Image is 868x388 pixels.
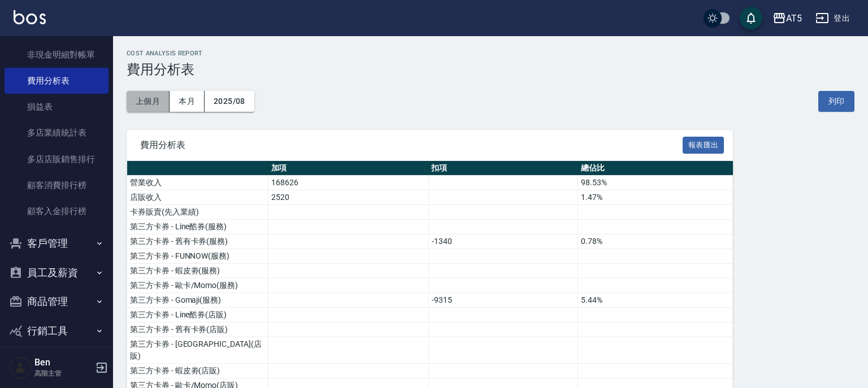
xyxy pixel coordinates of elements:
[140,139,683,151] span: 費用分析表
[5,68,108,94] a: 費用分析表
[578,190,733,205] td: 1.47%
[127,234,268,249] td: 第三方卡券 - 舊有卡券(服務)
[127,278,268,293] td: 第三方卡券 - 歐卡/Momo(服務)
[578,176,733,190] td: 98.53%
[428,293,578,308] td: -9315
[578,161,733,176] th: 總佔比
[5,42,108,68] a: 非現金明細對帳單
[170,91,205,112] button: 本月
[268,176,429,190] td: 168626
[683,137,724,154] button: 報表匯出
[268,161,429,176] th: 加項
[268,190,429,205] td: 2520
[768,7,806,30] button: AT5
[127,205,268,220] td: 卡券販賣(先入業績)
[127,264,268,278] td: 第三方卡券 - 蝦皮劵(服務)
[127,364,268,378] td: 第三方卡券 - 蝦皮劵(店販)
[5,258,108,287] button: 員工及薪資
[34,368,92,378] p: 高階主管
[578,234,733,249] td: 0.78%
[740,7,762,29] button: save
[127,337,268,364] td: 第三方卡券 - [GEOGRAPHIC_DATA](店販)
[127,322,268,337] td: 第三方卡券 - 舊有卡券(店販)
[5,94,108,120] a: 損益表
[205,91,254,112] button: 2025/08
[127,62,854,77] h3: 費用分析表
[811,8,854,29] button: 登出
[5,229,108,258] button: 客戶管理
[578,293,733,308] td: 5.44%
[428,234,578,249] td: -1340
[5,316,108,346] button: 行銷工具
[127,190,268,205] td: 店販收入
[786,11,802,25] div: AT5
[127,176,268,190] td: 營業收入
[127,308,268,322] td: 第三方卡券 - Line酷券(店販)
[5,120,108,146] a: 多店業績統計表
[127,91,170,112] button: 上個月
[127,50,854,57] h2: Cost analysis Report
[127,293,268,308] td: 第三方卡券 - Gomaji(服務)
[5,146,108,172] a: 多店店販銷售排行
[5,172,108,198] a: 顧客消費排行榜
[5,345,108,374] button: 紅利點數設定
[9,356,32,379] img: Person
[34,357,92,368] h5: Ben
[127,220,268,234] td: 第三方卡券 - Line酷券(服務)
[5,198,108,224] a: 顧客入金排行榜
[428,161,578,176] th: 扣項
[14,10,46,24] img: Logo
[818,91,854,112] button: 列印
[5,287,108,316] button: 商品管理
[127,249,268,264] td: 第三方卡券 - FUNNOW(服務)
